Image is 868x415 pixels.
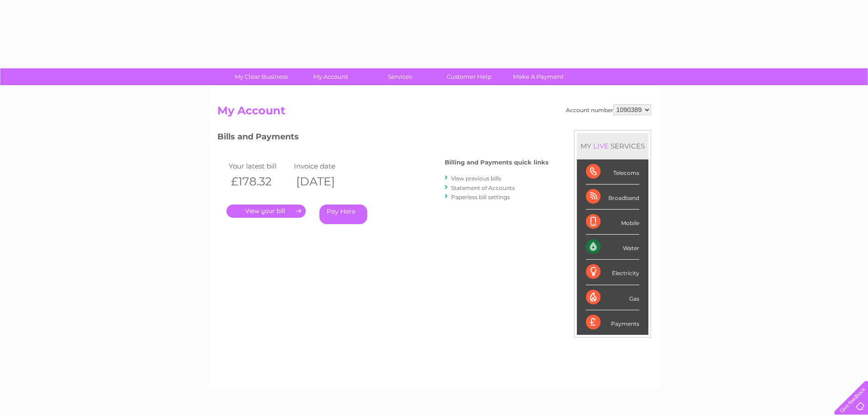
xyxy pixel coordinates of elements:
h3: Bills and Payments [217,130,549,146]
a: Pay Here [319,205,367,224]
div: Account number [566,104,651,115]
a: Paperless bill settings [451,194,510,200]
div: LIVE [591,142,611,150]
h4: Billing and Payments quick links [445,159,549,166]
h2: My Account [217,104,651,122]
a: My Account [293,68,368,85]
td: Your latest bill [226,160,292,172]
th: [DATE] [292,172,357,191]
a: Statement of Accounts [451,184,515,191]
div: MY SERVICES [577,133,648,159]
a: Services [362,68,437,85]
th: £178.32 [226,172,292,191]
div: Broadband [586,184,639,210]
div: Telecoms [586,159,639,184]
div: Water [586,235,639,260]
a: View previous bills [451,175,501,182]
div: Payments [586,310,639,335]
a: . [226,205,306,218]
a: Make A Payment [501,68,576,85]
div: Electricity [586,260,639,285]
div: Mobile [586,210,639,235]
td: Invoice date [292,160,357,172]
div: Gas [586,285,639,310]
a: Customer Help [431,68,507,85]
a: My Clear Business [224,68,299,85]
